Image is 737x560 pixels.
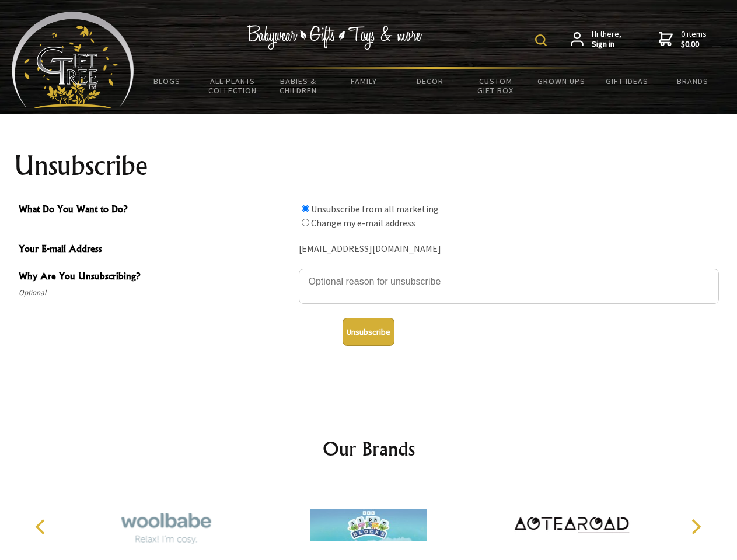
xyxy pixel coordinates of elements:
a: All Plants Collection [200,69,266,103]
button: Unsubscribe [343,318,394,346]
img: Babyware - Gifts - Toys and more... [12,12,134,108]
input: What Do You Want to Do? [302,205,309,212]
a: Decor [397,69,463,93]
button: Previous [29,514,55,540]
a: Grown Ups [528,69,594,93]
a: Hi there,Sign in [571,29,621,50]
img: Babywear - Gifts - Toys & more [247,25,422,50]
span: Why Are You Unsubscribing? [19,269,293,286]
span: Your E-mail Address [19,242,293,258]
a: BLOGS [134,69,200,93]
img: product search [535,34,547,46]
strong: $0.00 [681,39,707,50]
a: Gift Ideas [594,69,660,93]
a: Custom Gift Box [463,69,529,103]
button: Next [683,514,708,540]
textarea: Why Are You Unsubscribing? [299,269,719,304]
strong: Sign in [592,39,621,50]
span: Hi there, [592,29,621,50]
a: 0 items$0.00 [659,29,707,50]
span: Optional [19,286,293,300]
label: Unsubscribe from all marketing [311,203,439,215]
span: 0 items [681,29,707,50]
span: What Do You Want to Do? [19,202,293,219]
a: Family [331,69,397,93]
a: Babies & Children [266,69,331,103]
h2: Our Brands [23,435,714,463]
a: Brands [660,69,726,93]
h1: Unsubscribe [14,152,724,180]
div: [EMAIL_ADDRESS][DOMAIN_NAME] [299,240,719,258]
label: Change my e-mail address [311,217,415,229]
input: What Do You Want to Do? [302,219,309,226]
